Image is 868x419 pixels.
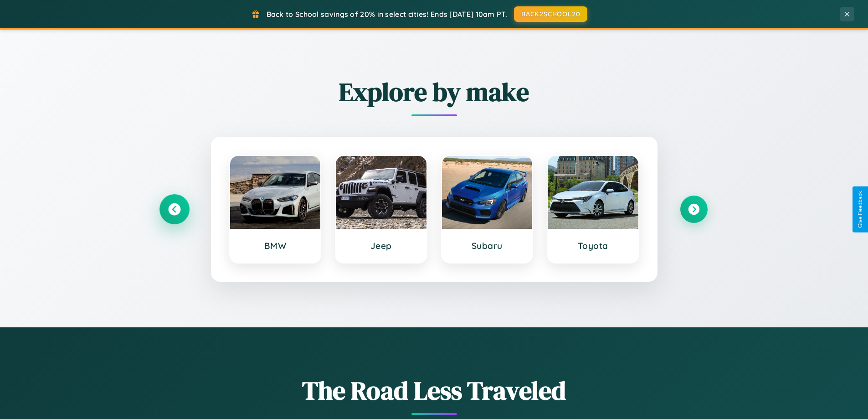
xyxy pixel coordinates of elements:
[161,373,708,408] h1: The Road Less Traveled
[345,240,417,251] h3: Jeep
[557,240,629,251] h3: Toyota
[239,240,312,251] h3: BMW
[857,191,863,228] div: Give Feedback
[514,6,587,22] button: BACK2SCHOOL20
[161,74,708,109] h2: Explore by make
[267,10,507,19] span: Back to School savings of 20% in select cities! Ends [DATE] 10am PT.
[451,240,524,251] h3: Subaru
